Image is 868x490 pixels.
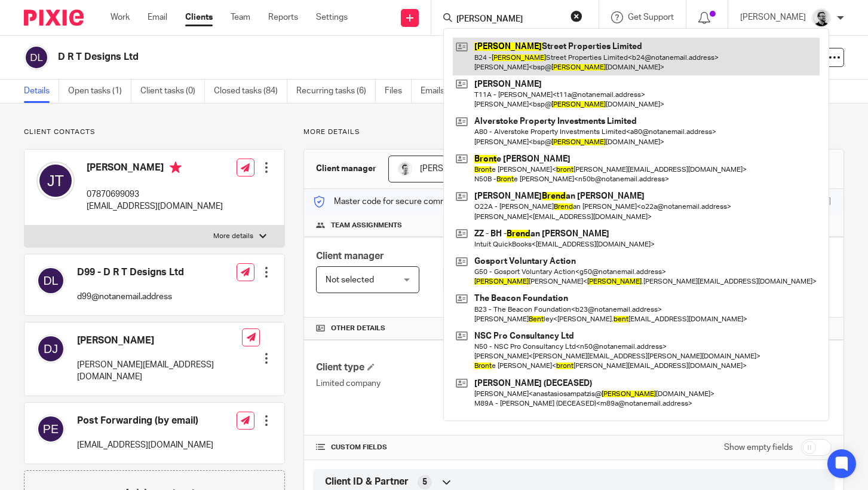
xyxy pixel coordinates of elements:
img: svg%3E [36,162,75,200]
a: Recurring tasks (6) [296,80,376,103]
a: Team [231,11,250,23]
p: 07870699093 [87,188,223,200]
span: Get Support [628,13,674,22]
a: Reports [268,11,298,23]
p: Client contacts [24,127,285,137]
a: Clients [185,11,213,23]
a: Settings [316,11,348,23]
h4: [PERSON_NAME] [87,162,223,176]
img: Jack_2025.jpg [812,8,831,28]
p: [EMAIL_ADDRESS][DOMAIN_NAME] [87,200,223,212]
p: [EMAIL_ADDRESS][DOMAIN_NAME] [77,439,213,451]
a: Work [111,11,130,23]
img: svg%3E [36,266,65,295]
p: More details [303,127,844,137]
a: Open tasks (1) [68,80,131,103]
img: svg%3E [36,415,65,443]
button: Clear [571,10,582,22]
p: Limited company [316,378,573,389]
h4: CUSTOM FIELDS [316,443,573,452]
span: Not selected [326,276,374,284]
h4: D99 - D R T Designs Ltd [77,266,184,279]
p: More details [213,232,253,241]
span: Team assignments [331,221,402,230]
a: Files [385,80,412,103]
h4: Post Forwarding (by email) [77,415,213,427]
p: [PERSON_NAME] [740,11,806,23]
h3: Client manager [316,163,376,175]
p: Master code for secure communications and files [313,196,519,208]
img: Andy_2025.jpg [398,162,412,176]
span: Other details [331,324,385,333]
a: Email [148,11,167,23]
span: [PERSON_NAME] [420,165,486,173]
a: Closed tasks (84) [214,80,287,103]
h4: [PERSON_NAME] [77,334,242,347]
span: 5 [422,476,427,488]
input: Search [455,14,563,25]
a: Details [24,80,59,103]
h4: Client type [316,361,573,374]
img: svg%3E [36,334,65,363]
a: Client tasks (0) [140,80,205,103]
img: svg%3E [24,45,49,70]
label: Show empty fields [724,442,793,454]
p: d99@notanemail.address [77,291,184,303]
span: Client manager [316,251,384,261]
p: [PERSON_NAME][EMAIL_ADDRESS][DOMAIN_NAME] [77,359,242,384]
span: Client ID & Partner [325,476,409,488]
h2: D R T Designs Ltd [58,51,557,63]
a: Emails [421,80,454,103]
i: Primary [170,162,182,174]
img: Pixie [24,10,84,26]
